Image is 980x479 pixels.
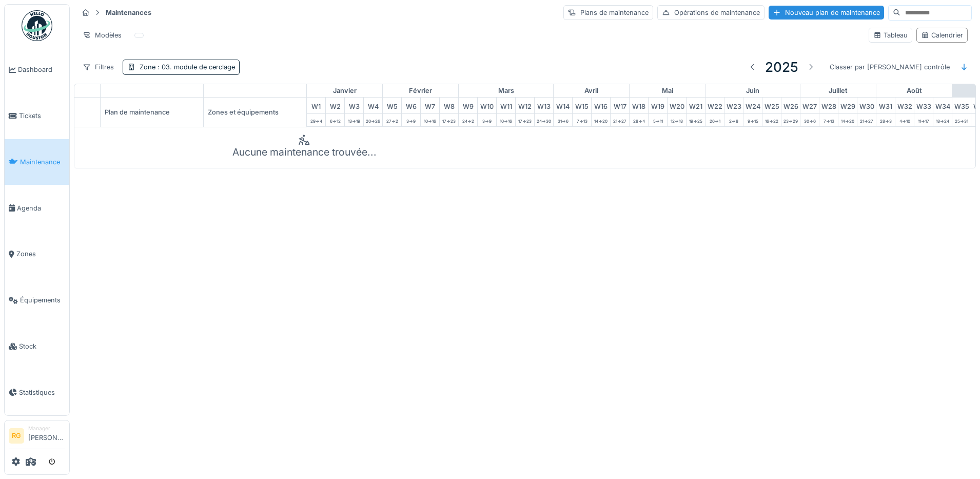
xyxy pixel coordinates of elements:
h3: 2025 [765,59,798,75]
div: Plans de maintenance [563,5,653,20]
div: 17 -> 23 [516,114,534,126]
div: W 31 [876,98,895,113]
div: W 14 [554,98,572,113]
div: Manager [28,425,65,432]
span: Stock [19,341,65,351]
div: 3 -> 9 [478,114,496,126]
div: 7 -> 13 [819,114,838,126]
div: W 29 [838,98,857,113]
div: 21 -> 27 [857,114,876,126]
div: 14 -> 20 [838,114,857,126]
div: W 26 [781,98,800,113]
div: W 3 [345,98,363,113]
span: Statistiques [19,388,65,397]
div: 21 -> 27 [611,114,629,126]
strong: Maintenances [102,8,155,17]
div: 20 -> 26 [364,114,382,126]
div: Opérations de maintenance [657,5,765,20]
div: 29 -> 4 [307,114,325,126]
div: 31 -> 6 [554,114,572,126]
a: Tickets [5,93,69,139]
div: 30 -> 6 [800,114,819,126]
div: 9 -> 15 [743,114,762,126]
div: W 28 [819,98,838,113]
div: 6 -> 12 [326,114,344,126]
div: 12 -> 18 [668,114,686,126]
a: Stock [5,323,69,370]
div: W 10 [478,98,496,113]
div: W 30 [857,98,876,113]
div: Classer par [PERSON_NAME] contrôle [825,60,954,74]
div: Plan de maintenance [101,98,203,126]
span: Maintenance [20,157,65,167]
li: [PERSON_NAME] [28,425,65,447]
div: 26 -> 1 [705,114,724,126]
div: 16 -> 22 [762,114,781,126]
div: W 13 [535,98,553,113]
div: 13 -> 19 [345,114,363,126]
a: Statistiques [5,369,69,415]
div: 14 -> 20 [592,114,610,126]
div: 10 -> 16 [421,114,439,126]
div: 28 -> 4 [630,114,648,126]
div: W 16 [592,98,610,113]
img: Badge_color-CXgf-gQk.svg [22,10,52,41]
a: RG Manager[PERSON_NAME] [9,425,65,449]
div: Zone [140,62,235,72]
div: août [876,84,952,98]
div: W 17 [611,98,629,113]
span: Agenda [17,203,65,213]
span: Tickets [19,111,65,121]
span: Dashboard [18,65,65,74]
div: Calendrier [921,30,963,40]
div: W 22 [705,98,724,113]
div: Nouveau plan de maintenance [769,6,884,20]
div: W 34 [933,98,952,113]
a: Dashboard [5,47,69,93]
div: 19 -> 25 [687,114,705,126]
div: 18 -> 24 [933,114,952,126]
div: 23 -> 29 [781,114,800,126]
div: Modèles [78,28,126,43]
div: W 33 [914,98,933,113]
div: W 35 [952,98,971,113]
div: W 32 [895,98,914,113]
div: W 1 [307,98,325,113]
div: W 24 [743,98,762,113]
div: W 12 [516,98,534,113]
div: 27 -> 2 [383,114,401,126]
div: W 25 [762,98,781,113]
div: W 27 [800,98,819,113]
div: 24 -> 2 [459,114,477,126]
div: mai [630,84,705,98]
div: W 7 [421,98,439,113]
div: W 11 [497,98,515,113]
div: Filtres [78,60,119,74]
div: 17 -> 23 [440,114,458,126]
span: Équipements [20,295,65,305]
div: W 19 [649,98,667,113]
div: 25 -> 31 [952,114,971,126]
div: 28 -> 3 [876,114,895,126]
div: W 9 [459,98,477,113]
div: W 20 [668,98,686,113]
a: Équipements [5,277,69,323]
div: W 4 [364,98,382,113]
a: Maintenance [5,139,69,185]
div: 7 -> 13 [573,114,591,126]
div: 11 -> 17 [914,114,933,126]
div: 5 -> 11 [649,114,667,126]
div: Tableau [873,30,908,40]
div: 24 -> 30 [535,114,553,126]
div: 2 -> 8 [724,114,743,126]
div: avril [554,84,629,98]
div: mars [459,84,553,98]
a: Zones [5,231,69,277]
div: juillet [800,84,876,98]
div: W 6 [402,98,420,113]
div: W 8 [440,98,458,113]
div: juin [705,84,800,98]
div: W 15 [573,98,591,113]
div: 4 -> 10 [895,114,914,126]
span: : 03. module de cerclage [155,63,235,71]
